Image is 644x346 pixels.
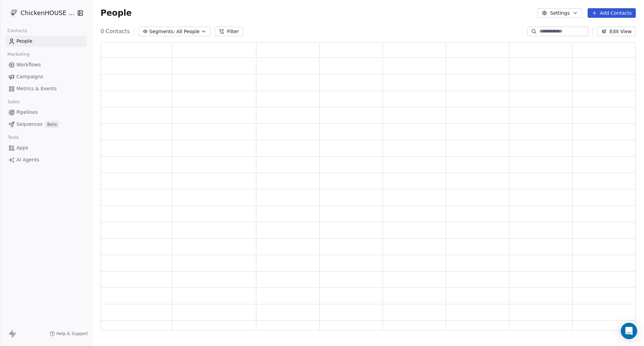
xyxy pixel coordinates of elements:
[100,27,130,36] span: 0 Contacts
[4,49,32,59] span: Marketing
[16,38,32,45] span: People
[16,144,28,151] span: Apps
[597,27,636,36] button: Edit View
[5,142,86,154] a: Apps
[5,83,86,94] a: Metrics & Events
[215,27,243,36] button: Filter
[5,119,86,130] a: SequencesBeta
[16,73,43,80] span: Campaigns
[5,71,86,82] a: Campaigns
[56,331,88,336] span: Help & Support
[16,109,38,116] span: Pipelines
[5,59,86,70] a: Workflows
[5,97,23,107] span: Sales
[5,36,86,47] a: People
[28,40,34,45] img: tab_domain_overview_orange.svg
[50,331,88,336] a: Help & Support
[538,8,582,18] button: Settings
[176,28,200,35] span: All People
[76,40,113,45] div: Keyword (traffico)
[36,40,52,45] div: Dominio
[5,132,22,143] span: Tools
[16,156,39,163] span: AI Agents
[100,8,132,18] span: People
[11,18,16,23] img: website_grey.svg
[16,121,42,128] span: Sequences
[5,107,86,118] a: Pipelines
[5,154,86,165] a: AI Agents
[588,8,636,18] button: Add Contacts
[11,11,16,16] img: logo_orange.svg
[149,28,175,35] span: Segments:
[18,18,77,23] div: Dominio: [DOMAIN_NAME]
[45,121,59,128] span: Beta
[19,11,33,16] div: v 4.0.25
[69,40,74,45] img: tab_keywords_by_traffic_grey.svg
[621,323,637,339] div: Open Intercom Messenger
[16,85,57,92] span: Metrics & Events
[21,9,75,17] span: ChickenHOUSE snc
[10,9,18,17] img: 4.jpg
[16,61,41,68] span: Workflows
[8,7,73,19] button: ChickenHOUSE snc
[4,26,30,36] span: Contacts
